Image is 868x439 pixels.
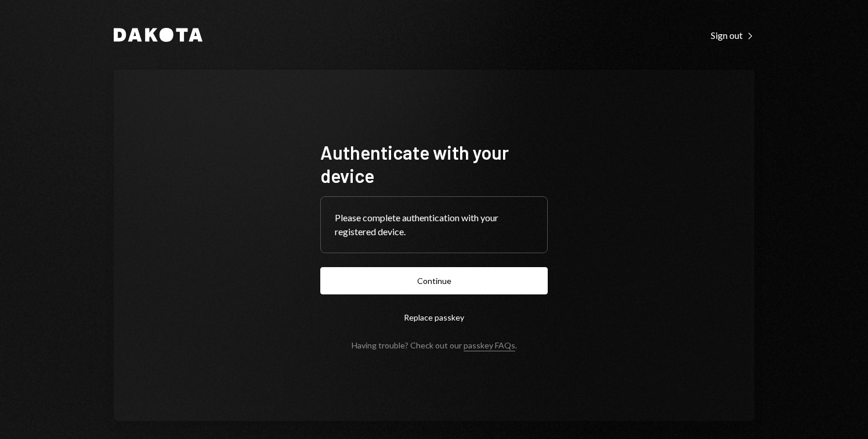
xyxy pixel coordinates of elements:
a: passkey FAQs [464,340,515,351]
a: Sign out [711,28,754,41]
div: Sign out [711,30,754,41]
button: Replace passkey [320,304,548,331]
div: Please complete authentication with your registered device. [335,211,533,239]
button: Continue [320,267,548,294]
div: Having trouble? Check out our . [352,340,517,350]
h1: Authenticate with your device [320,141,548,187]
